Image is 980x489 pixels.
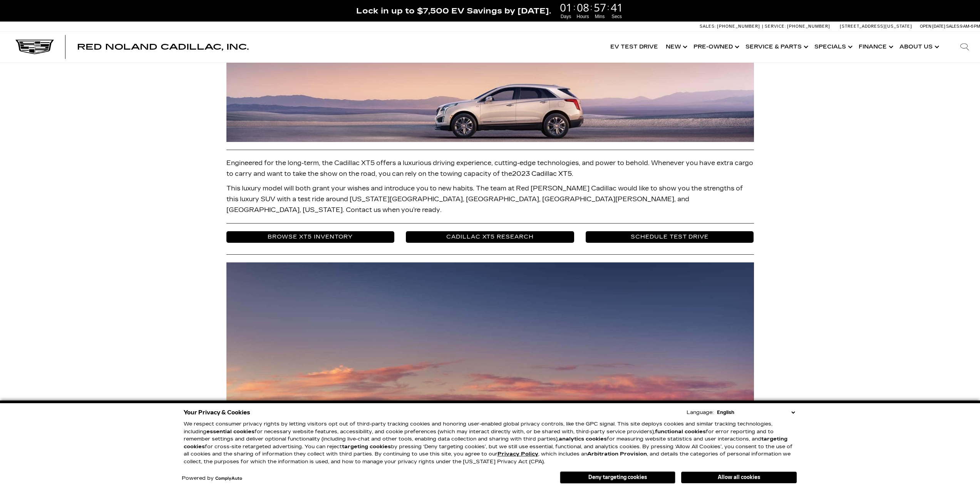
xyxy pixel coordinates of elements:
span: : [607,2,610,13]
span: 57 [593,2,607,13]
a: Schedule Test Drive [586,231,754,243]
span: Lock in up to $7,500 EV Savings by [DATE]. [356,6,551,16]
span: Sales: [700,24,716,29]
div: Powered by [182,476,242,481]
p: This luxury model will both grant your wishes and introduce you to new habits. The team at Red [P... [226,183,754,215]
a: Browse XT5 Inventory [226,231,395,243]
a: About Us [896,32,941,62]
a: [STREET_ADDRESS][US_STATE] [840,24,912,29]
button: Deny targeting cookies [560,471,675,484]
span: Days [559,13,573,20]
span: [PHONE_NUMBER] [787,24,830,29]
a: Close [967,4,976,13]
span: Red Noland Cadillac, Inc. [77,42,249,52]
strong: essential cookies [206,429,255,435]
a: New [662,32,690,62]
p: Engineered for the long-term, the Cadillac XT5 offers a luxurious driving experience, cutting-edg... [226,158,754,179]
span: 41 [610,2,624,13]
span: 08 [576,2,590,13]
span: 01 [559,2,573,13]
a: Pre-Owned [690,32,742,62]
span: Mins [593,13,607,20]
span: Sales: [946,24,960,29]
a: EV Test Drive [606,32,662,62]
a: Service: [PHONE_NUMBER] [762,24,832,28]
a: Specials [811,32,855,62]
a: Service & Parts [742,32,811,62]
span: Hours [576,13,590,20]
strong: analytics cookies [559,436,607,442]
button: Allow all cookies [681,472,797,483]
span: Open [DATE] [920,24,945,29]
p: We respect consumer privacy rights by letting visitors opt out of third-party tracking cookies an... [184,421,797,466]
span: : [573,2,576,13]
img: Cadillac Dark Logo with Cadillac White Text [15,40,54,54]
span: : [590,2,593,13]
span: Service: [765,24,786,29]
a: Finance [855,32,896,62]
a: Cadillac XT5 Research [406,231,574,243]
select: Language Select [715,409,797,416]
span: [PHONE_NUMBER] [717,24,760,29]
span: Your Privacy & Cookies [184,407,250,418]
a: Privacy Policy [498,451,538,457]
div: Language: [687,410,714,415]
a: ComplyAuto [215,476,242,481]
a: 2023 Cadillac XT5 [512,170,572,177]
a: Sales: [PHONE_NUMBER] [700,24,762,28]
strong: targeting cookies [184,436,787,450]
strong: targeting cookies [342,444,391,450]
span: Secs [610,13,624,20]
span: 9 AM-6 PM [960,24,980,29]
strong: Arbitration Provision [587,451,647,457]
strong: functional cookies [655,429,706,435]
a: Red Noland Cadillac, Inc. [77,43,249,51]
